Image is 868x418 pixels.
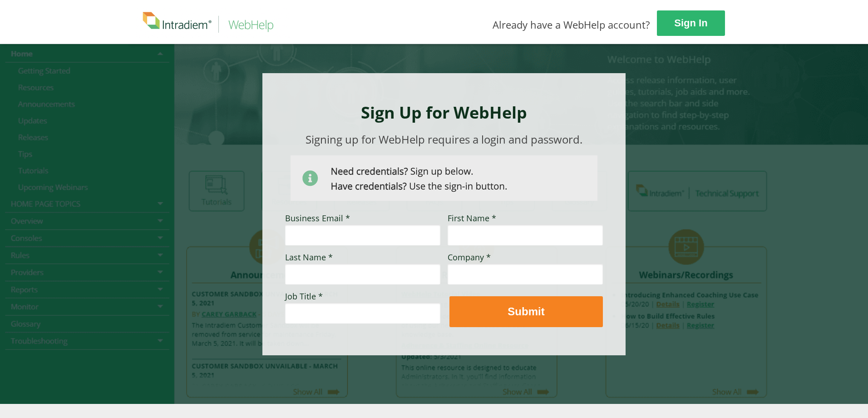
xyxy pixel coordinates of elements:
a: Sign In [657,10,725,36]
span: Job Title * [285,291,323,302]
span: Already have a WebHelp account? [493,18,650,31]
strong: Sign Up for WebHelp [361,101,527,124]
strong: Sign In [674,17,707,29]
span: Business Email * [285,213,350,224]
span: Last Name * [285,252,333,263]
strong: Submit [508,305,544,318]
img: Need Credentials? Sign up below. Have Credentials? Use the sign-in button. [291,155,597,201]
button: Submit [449,296,603,327]
span: First Name * [448,213,496,224]
span: Company * [448,252,491,263]
span: Signing up for WebHelp requires a login and password. [306,132,582,147]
